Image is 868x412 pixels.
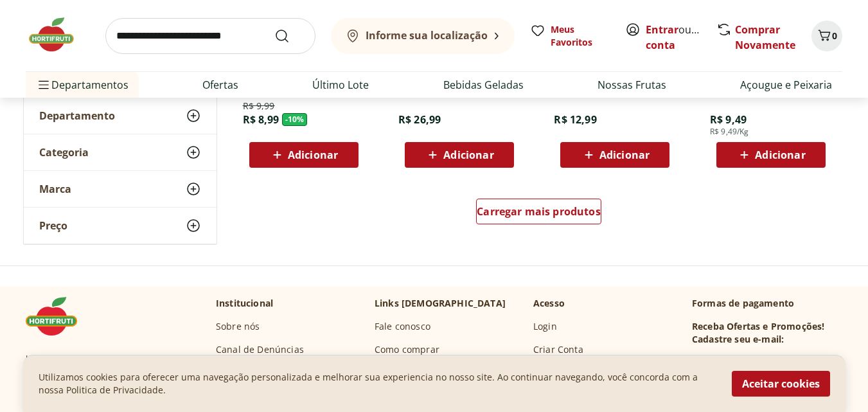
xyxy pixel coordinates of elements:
[405,142,514,168] button: Adicionar
[216,297,273,310] p: Institucional
[735,22,795,52] a: Comprar Novamente
[288,150,338,160] span: Adicionar
[716,142,826,168] button: Adicionar
[560,142,669,168] button: Adicionar
[755,150,805,160] span: Adicionar
[646,22,703,53] span: ou
[692,333,784,346] h3: Cadastre seu e-mail:
[443,150,493,160] span: Adicionar
[398,112,441,127] span: R$ 26,99
[476,199,601,229] a: Carregar mais produtos
[740,77,832,93] a: Açougue e Peixaria
[732,371,830,397] button: Aceitar cookies
[599,150,650,160] span: Adicionar
[375,320,430,333] a: Fale conosco
[243,112,279,127] span: R$ 8,99
[710,112,747,127] span: R$ 9,49
[39,146,89,159] span: Categoria
[551,23,610,49] span: Meus Favoritos
[216,320,260,333] a: Sobre nós
[39,183,71,195] span: Marca
[375,297,506,310] p: Links [DEMOGRAPHIC_DATA]
[243,100,275,112] span: R$ 9,99
[24,171,217,207] button: Marca
[39,219,67,232] span: Preço
[39,109,115,122] span: Departamento
[554,112,596,127] span: R$ 12,99
[811,21,842,51] button: Carrinho
[646,22,716,52] a: Criar conta
[331,18,515,54] button: Informe sua localização
[36,69,128,100] span: Departamentos
[598,77,666,93] a: Nossas Frutas
[312,77,369,93] a: Último Lote
[533,320,557,333] a: Login
[36,69,51,100] button: Menu
[249,142,359,168] button: Adicionar
[216,343,304,356] a: Canal de Denúncias
[105,18,315,54] input: search
[692,297,842,310] p: Formas de pagamento
[646,22,678,37] a: Entrar
[533,343,583,356] a: Criar Conta
[24,134,217,170] button: Categoria
[832,30,837,42] span: 0
[24,98,217,134] button: Departamento
[282,113,308,126] span: - 10 %
[274,28,305,44] button: Submit Search
[202,77,238,93] a: Ofertas
[26,297,90,336] img: Hortifruti
[375,343,439,356] a: Como comprar
[692,320,824,333] h3: Receba Ofertas e Promoções!
[477,206,601,217] span: Carregar mais produtos
[533,297,565,310] p: Acesso
[366,28,488,42] b: Informe sua localização
[710,127,749,137] span: R$ 9,49/Kg
[26,15,90,54] img: Hortifruti
[530,23,610,49] a: Meus Favoritos
[443,77,524,93] a: Bebidas Geladas
[39,371,716,397] p: Utilizamos cookies para oferecer uma navegação personalizada e melhorar sua experiencia no nosso ...
[24,208,217,244] button: Preço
